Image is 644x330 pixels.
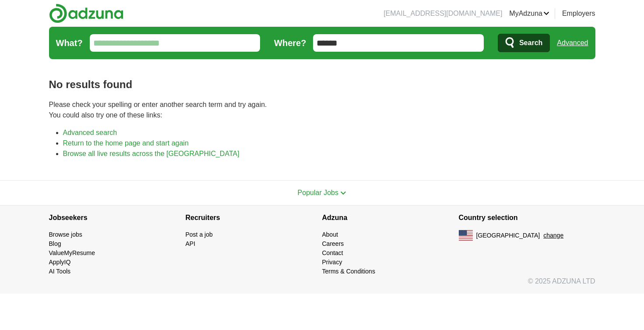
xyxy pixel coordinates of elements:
[322,240,344,247] a: Careers
[63,139,189,147] a: Return to the home page and start again
[49,99,595,121] p: Please check your spelling or enter another search term and try again. You could also try one of ...
[562,8,595,19] a: Employers
[186,231,213,238] a: Post a job
[63,129,117,136] a: Advanced search
[340,191,346,195] img: toggle icon
[498,34,550,52] button: Search
[274,36,306,50] label: Where?
[49,240,61,247] a: Blog
[42,276,602,294] div: © 2025 ADZUNA LTD
[63,150,239,157] a: Browse all live results across the [GEOGRAPHIC_DATA]
[298,189,338,196] span: Popular Jobs
[459,230,473,241] img: US flag
[186,240,196,247] a: API
[509,8,549,19] a: MyAdzuna
[322,231,338,238] a: About
[322,268,375,275] a: Terms & Conditions
[519,34,542,52] span: Search
[49,77,595,92] h1: No results found
[543,231,563,240] button: change
[49,231,82,238] a: Browse jobs
[49,259,71,266] a: ApplyIQ
[49,4,123,23] img: Adzuna logo
[322,249,343,256] a: Contact
[49,268,71,275] a: AI Tools
[49,249,95,256] a: ValueMyResume
[557,34,588,52] a: Advanced
[476,231,540,240] span: [GEOGRAPHIC_DATA]
[384,8,502,19] li: [EMAIL_ADDRESS][DOMAIN_NAME]
[459,206,595,230] h4: Country selection
[322,259,342,266] a: Privacy
[56,36,83,50] label: What?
